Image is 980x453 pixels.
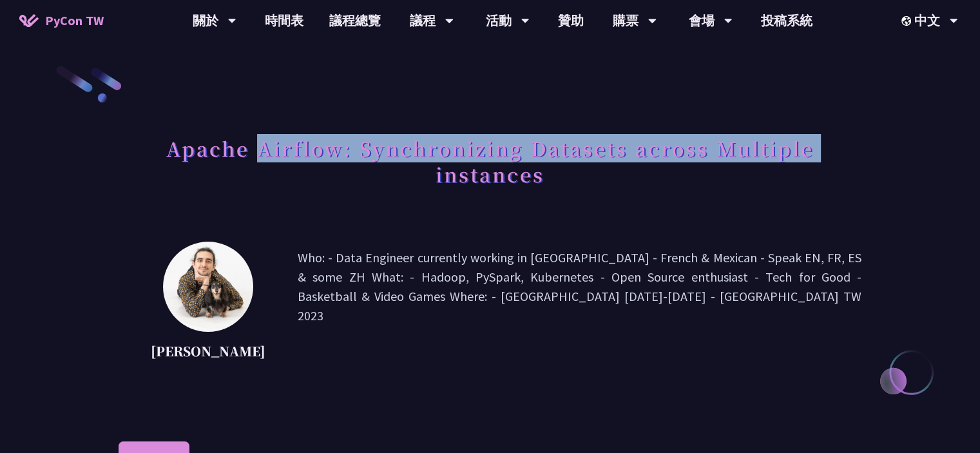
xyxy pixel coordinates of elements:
h1: Apache Airflow: Synchronizing Datasets across Multiple instances [119,129,861,193]
a: PyCon TW [6,5,117,37]
p: [PERSON_NAME] [151,342,265,361]
img: Locale Icon [901,16,914,26]
span: PyCon TW [45,11,104,30]
p: Who: - Data Engineer currently working in [GEOGRAPHIC_DATA] - French & Mexican - Speak EN, FR, ES... [298,248,861,364]
img: Home icon of PyCon TW 2025 [19,14,39,27]
img: Sebastien Crocquevieille [163,242,253,332]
